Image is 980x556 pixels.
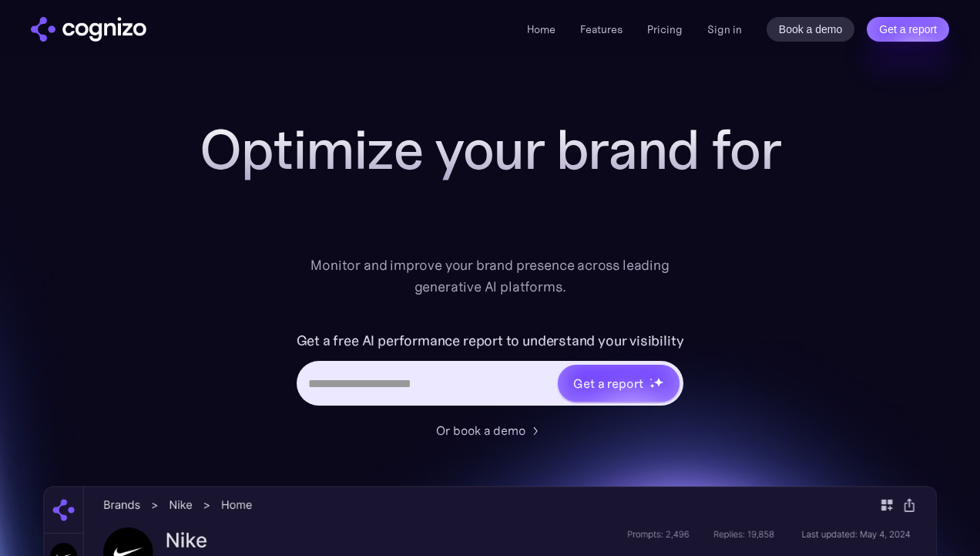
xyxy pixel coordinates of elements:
div: Monitor and improve your brand presence across leading generative AI platforms. [300,254,680,298]
a: Or book a demo [436,421,544,440]
a: home [31,17,146,42]
div: Or book a demo [436,421,525,440]
h1: Optimize your brand for [182,119,798,180]
form: Hero URL Input Form [297,329,684,413]
a: Sign in [707,20,742,39]
a: Get a report [867,17,949,42]
img: star [649,383,655,389]
label: Get a free AI performance report to understand your visibility [297,329,684,353]
a: Pricing [647,22,683,36]
a: Features [580,22,623,36]
img: star [649,378,652,380]
div: Get a report [573,374,643,393]
img: star [653,377,663,387]
a: Book a demo [767,17,855,42]
a: Get a reportstarstarstar [556,363,681,403]
a: Home [527,22,555,36]
img: cognizo logo [31,17,146,42]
